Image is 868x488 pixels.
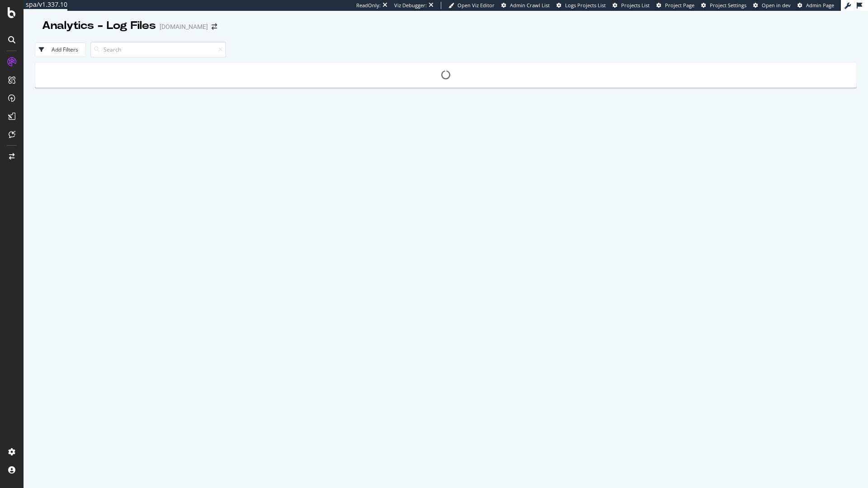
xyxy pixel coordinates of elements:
[557,2,606,9] a: Logs Projects List
[394,2,427,9] div: Viz Debugger:
[52,46,78,53] div: Add Filters
[656,2,694,9] a: Project Page
[621,2,650,9] span: Projects List
[90,42,226,57] input: Search
[458,2,495,9] span: Open Viz Editor
[501,2,550,9] a: Admin Crawl List
[613,2,650,9] a: Projects List
[762,2,791,9] span: Open in dev
[806,2,834,9] span: Admin Page
[35,43,86,57] button: Add Filters
[565,2,606,9] span: Logs Projects List
[701,2,746,9] a: Project Settings
[448,2,495,9] a: Open Viz Editor
[710,2,746,9] span: Project Settings
[753,2,791,9] a: Open in dev
[42,18,156,33] div: Analytics - Log Files
[356,2,381,9] div: ReadOnly:
[510,2,550,9] span: Admin Crawl List
[160,22,208,31] div: [DOMAIN_NAME]
[212,24,217,30] div: arrow-right-arrow-left
[665,2,694,9] span: Project Page
[797,2,834,9] a: Admin Page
